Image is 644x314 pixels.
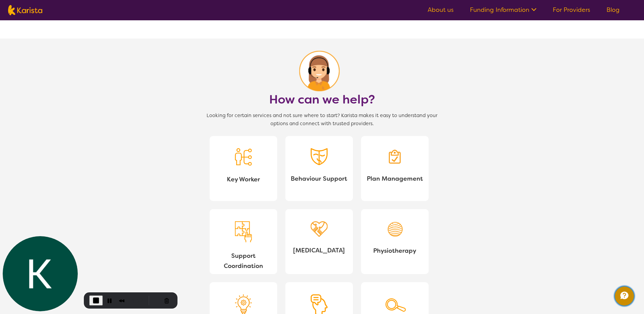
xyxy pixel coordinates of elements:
[269,91,375,108] h1: How can we help?
[8,5,42,15] img: Karista logo
[386,148,403,165] img: Plan Management icon
[235,221,252,243] img: Support Coordination icon
[428,6,454,14] a: About us
[285,209,353,274] a: Occupational Therapy icon[MEDICAL_DATA]
[386,221,403,238] img: Physiotherapy icon
[615,287,634,306] button: Channel Menu
[215,251,272,271] span: Support Coordination
[291,174,348,184] span: Behaviour Support
[470,6,536,14] a: Funding Information
[291,245,348,255] span: [MEDICAL_DATA]
[215,174,272,184] span: Key Worker
[299,51,345,91] img: Lock icon
[383,294,407,313] img: Search icon
[311,148,328,165] img: Behaviour Support icon
[366,246,423,256] span: Physiotherapy
[361,209,429,274] a: Physiotherapy iconPhysiotherapy
[361,136,429,201] a: Plan Management iconPlan Management
[200,112,444,128] span: Looking for certain services and not sure where to start? Karista makes it easy to understand you...
[606,6,620,14] a: Blog
[210,209,277,274] a: Support Coordination iconSupport Coordination
[366,174,423,184] span: Plan Management
[553,6,590,14] a: For Providers
[285,136,353,201] a: Behaviour Support iconBehaviour Support
[311,221,328,237] img: Occupational Therapy icon
[235,148,252,166] img: Key Worker icon
[210,136,277,201] a: Key Worker iconKey Worker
